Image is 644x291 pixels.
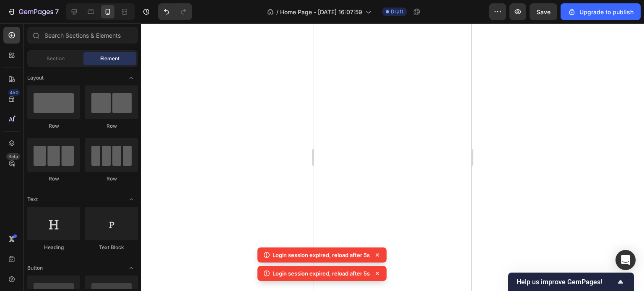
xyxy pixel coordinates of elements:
[158,3,192,20] div: Undo/Redo
[276,8,278,16] span: /
[125,193,138,206] span: Toggle open
[517,278,615,286] span: Help us improve GemPages!
[125,71,138,85] span: Toggle open
[47,55,65,62] span: Section
[6,153,20,160] div: Beta
[561,3,641,20] button: Upgrade to publish
[280,8,362,16] span: Home Page - [DATE] 16:07:59
[273,269,370,278] p: Login session expired, reload after 5s
[27,27,138,44] input: Search Sections & Elements
[27,264,43,272] span: Button
[125,261,138,275] span: Toggle open
[85,175,138,183] div: Row
[517,277,626,287] button: Show survey - Help us improve GemPages!
[568,8,634,16] div: Upgrade to publish
[27,175,80,183] div: Row
[85,122,138,130] div: Row
[530,3,557,20] button: Save
[27,244,80,251] div: Heading
[85,244,138,251] div: Text Block
[273,251,370,259] p: Login session expired, reload after 5s
[8,89,20,96] div: 450
[55,7,59,17] p: 7
[27,74,44,82] span: Layout
[615,250,636,270] div: Open Intercom Messenger
[100,55,119,62] span: Element
[27,122,80,130] div: Row
[537,8,551,15] span: Save
[27,196,38,203] span: Text
[391,8,403,15] span: Draft
[3,3,62,20] button: 7
[314,23,471,291] iframe: Design area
